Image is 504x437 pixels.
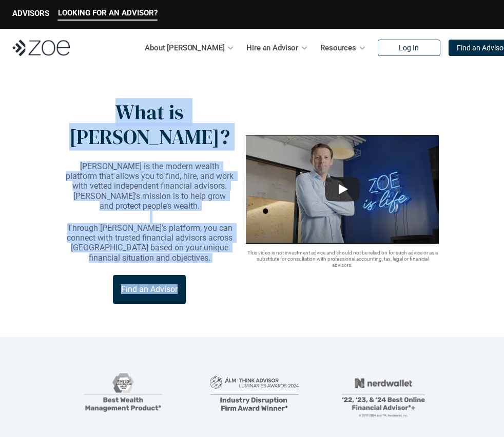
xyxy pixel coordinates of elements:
img: sddefault.webp [246,135,439,244]
p: Through [PERSON_NAME]’s platform, you can connect with trusted financial advisors across [GEOGRAP... [66,223,234,263]
p: Hire an Advisor [246,40,298,56]
p: Find an Advisor [121,284,178,294]
p: What is [PERSON_NAME]? [66,100,233,149]
p: About [PERSON_NAME] [145,40,224,56]
p: LOOKING FOR AN ADVISOR? [58,8,158,17]
p: ADVISORS [12,9,49,18]
p: This video is not investment advice and should not be relied on for such advice or as a substitut... [246,250,439,268]
p: Log In [399,44,419,52]
button: Play [325,177,360,202]
p: Resources [320,40,356,56]
a: Log In [378,40,440,56]
p: [PERSON_NAME] is the modern wealth platform that allows you to find, hire, and work with vetted i... [66,161,234,211]
a: Find an Advisor [113,275,186,304]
